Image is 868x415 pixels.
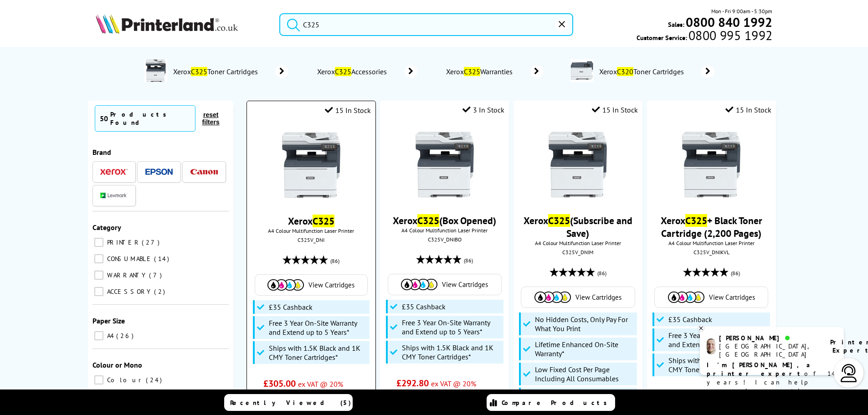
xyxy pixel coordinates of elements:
input: CONSUMABLE 14 [94,254,103,263]
span: Customer Service: [637,31,772,42]
span: £35 Cashback [402,302,446,311]
mark: C325 [335,67,351,76]
img: Cartridges [668,292,704,303]
span: Free 3 Year On-Site Warranty and Extend up to 5 Years* [269,318,367,337]
span: 14 [154,255,171,263]
a: XeroxC325+ Black Toner Cartridge (2,200 Pages) [661,214,762,240]
span: 24 [146,376,164,384]
span: £305.00 [263,378,296,389]
span: Ships with 1.5K Black and 1K CMY Toner Cartridges* [668,356,768,374]
span: ACCESSORY [105,287,153,296]
img: c320v_dni-deptimage.jpg [570,59,593,82]
span: A4 Colour Multifunction Laser Printer [252,227,370,234]
span: View Cartridges [308,281,354,289]
div: C325V_DNIKVL [654,249,769,256]
span: £292.80 [396,377,429,389]
div: 3 In Stock [462,105,504,114]
div: Products Found [110,110,190,127]
a: Compare Products [487,394,615,411]
img: Canon [190,169,218,175]
span: Xerox Toner Cartridges [598,67,688,76]
span: Xerox Toner Cartridges [172,67,262,76]
span: Recently Viewed (5) [230,399,351,407]
span: A4 Colour Multifunction Laser Printer [652,240,771,246]
span: Lifetime Enhanced On-Site Warranty* [535,340,634,358]
mark: C325 [685,214,707,227]
img: Epson [145,169,173,175]
span: 50 [100,114,108,123]
img: Cartridges [534,292,571,303]
a: View Cartridges [526,292,630,303]
span: A4 Colour Multifunction Laser Printer [518,240,638,246]
span: PRINTER [105,238,141,246]
img: ashley-livechat.png [707,338,715,354]
span: 0800 995 1992 [687,31,772,40]
a: Printerland Logo [96,14,268,36]
span: ex VAT @ 20% [298,379,343,389]
span: ex VAT @ 20% [431,379,476,388]
img: xerox-c325-front-small.jpg [277,131,345,199]
span: 7 [149,271,164,279]
img: Xerox [100,169,128,175]
span: £35 Cashback [668,315,712,324]
b: I'm [PERSON_NAME], a printer expert [707,361,813,378]
img: Cartridges [267,279,304,291]
a: XeroxC325(Box Opened) [393,214,496,227]
span: View Cartridges [442,280,488,289]
span: (86) [464,252,473,269]
span: Category [92,223,121,232]
a: View Cartridges [393,279,497,290]
div: C325V_DNI [254,236,368,243]
a: XeroxC325Accessories [316,65,417,78]
img: c325v_dni-deptimage.jpg [144,59,167,82]
a: XeroxC325Toner Cartridges [172,59,288,84]
div: 15 In Stock [325,106,371,115]
span: View Cartridges [709,293,755,302]
span: A4 Colour Multifunction Laser Printer [385,227,504,234]
a: XeroxC325 [288,215,334,227]
a: 0800 840 1992 [684,18,772,26]
div: C325V_DNIM [520,249,636,256]
img: xerox-c325-front-small.jpg [544,130,612,199]
mark: C325 [548,214,570,227]
span: CONSUMABLE [105,255,153,263]
span: Mon - Fri 9:00am - 5:30pm [711,7,772,15]
a: XeroxC325(Subscribe and Save) [524,214,632,240]
a: View Cartridges [260,279,363,291]
span: Ships with 1.5K Black and 1K CMY Toner Cartridges* [269,343,367,362]
a: Recently Viewed (5) [224,394,353,411]
input: Colour 24 [94,375,103,384]
div: 15 In Stock [725,105,771,114]
img: xerox-c325-front-small.jpg [411,130,479,199]
mark: C325 [313,215,334,227]
button: reset filters [195,111,226,126]
span: Compare Products [502,399,612,407]
input: A4 26 [94,331,103,340]
div: [PERSON_NAME] [719,334,819,342]
img: xerox-c325-front-small.jpg [677,130,745,199]
img: Cartridges [401,279,437,290]
input: WARRANTY 7 [94,271,103,280]
span: No Hidden Costs, Only Pay For What You Print [535,315,634,333]
b: 0800 840 1992 [686,14,772,31]
span: Colour [105,376,145,384]
span: (86) [597,265,606,282]
img: Printerland Logo [96,14,238,34]
img: Lexmark [100,193,128,198]
span: (86) [330,252,339,270]
span: A4 [105,332,115,340]
span: Xerox Accessories [316,67,391,76]
mark: C325 [417,214,439,227]
p: of 14 years! I can help you choose the right product [707,361,837,404]
div: C325V_DNIBO [387,236,502,243]
span: Free 3 Year On-Site Warranty and Extend up to 5 Years* [668,331,768,349]
span: Sales: [668,20,684,29]
a: View Cartridges [659,292,763,303]
mark: C320 [617,67,633,76]
span: Ships with 1.5K Black and 1K CMY Toner Cartridges* [402,343,501,361]
span: Free 3 Year On-Site Warranty and Extend up to 5 Years* [402,318,501,336]
a: XeroxC325Warranties [445,65,543,78]
mark: C325 [191,67,207,76]
span: 26 [116,332,136,340]
input: ACCESSORY 2 [94,287,103,296]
